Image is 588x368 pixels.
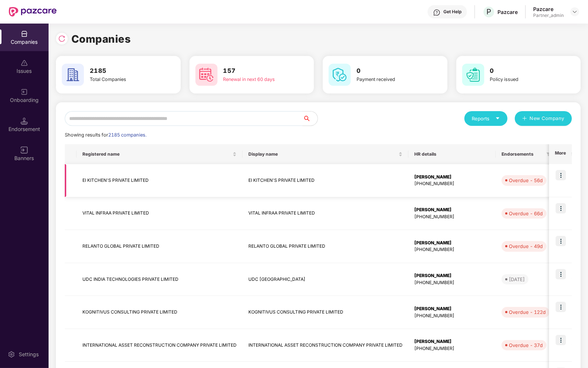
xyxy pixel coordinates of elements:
td: INTERNATIONAL ASSET RECONSTRUCTION COMPANY PRIVATE LIMITED [77,329,242,362]
div: [PHONE_NUMBER] [414,213,490,220]
img: svg+xml;base64,PHN2ZyBpZD0iSXNzdWVzX2Rpc2FibGVkIiB4bWxucz0iaHR0cDovL3d3dy53My5vcmcvMjAwMC9zdmciIH... [21,59,28,67]
img: svg+xml;base64,PHN2ZyBpZD0iU2V0dGluZy0yMHgyMCIgeG1sbnM9Imh0dHA6Ly93d3cudzMub3JnLzIwMDAvc3ZnIiB3aW... [8,351,15,358]
span: Display name [248,151,397,157]
td: EI KITCHEN'S PRIVATE LIMITED [242,164,408,197]
button: search [302,111,318,126]
div: [PERSON_NAME] [414,174,490,181]
h3: 0 [490,66,553,76]
span: caret-down [495,116,500,121]
img: svg+xml;base64,PHN2ZyBpZD0iRHJvcGRvd24tMzJ4MzIiIHhtbG5zPSJodHRwOi8vd3d3LnczLm9yZy8yMDAwL3N2ZyIgd2... [572,9,578,15]
span: filter [546,152,551,156]
div: Pazcare [497,8,518,15]
img: icon [556,269,566,279]
span: Registered name [82,151,231,157]
img: svg+xml;base64,PHN2ZyBpZD0iQ29tcGFuaWVzIiB4bWxucz0iaHR0cDovL3d3dy53My5vcmcvMjAwMC9zdmciIHdpZHRoPS... [21,30,28,38]
span: 2185 companies. [108,132,146,138]
td: KOGNITIVUS CONSULTING PRIVATE LIMITED [242,296,408,329]
h3: 157 [223,66,287,76]
div: [PHONE_NUMBER] [414,312,490,319]
h3: 0 [357,66,420,76]
div: Policy issued [490,76,553,83]
div: Overdue - 66d [509,210,543,217]
h1: Companies [71,31,131,47]
img: svg+xml;base64,PHN2ZyB4bWxucz0iaHR0cDovL3d3dy53My5vcmcvMjAwMC9zdmciIHdpZHRoPSI2MCIgaGVpZ2h0PSI2MC... [195,64,217,86]
div: Reports [472,115,500,122]
td: EI KITCHEN'S PRIVATE LIMITED [77,164,242,197]
td: RELANTO GLOBAL PRIVATE LIMITED [242,230,408,263]
div: [PERSON_NAME] [414,305,490,312]
img: New Pazcare Logo [9,7,57,17]
td: VITAL INFRAA PRIVATE LIMITED [242,197,408,230]
div: Settings [17,351,41,358]
div: Partner_admin [533,13,564,18]
img: icon [556,302,566,312]
h3: 2185 [90,66,153,76]
div: Overdue - 56d [509,177,543,184]
div: [PHONE_NUMBER] [414,279,490,286]
span: P [486,7,491,16]
span: search [302,116,318,121]
th: HR details [408,144,496,164]
img: svg+xml;base64,PHN2ZyB3aWR0aD0iMTQuNSIgaGVpZ2h0PSIxNC41IiB2aWV3Qm94PSIwIDAgMTYgMTYiIGZpbGw9Im5vbm... [21,117,28,125]
th: More [549,144,572,164]
img: icon [556,236,566,246]
img: svg+xml;base64,PHN2ZyB4bWxucz0iaHR0cDovL3d3dy53My5vcmcvMjAwMC9zdmciIHdpZHRoPSI2MCIgaGVpZ2h0PSI2MC... [329,64,351,86]
img: svg+xml;base64,PHN2ZyBpZD0iUmVsb2FkLTMyeDMyIiB4bWxucz0iaHR0cDovL3d3dy53My5vcmcvMjAwMC9zdmciIHdpZH... [58,35,65,42]
img: svg+xml;base64,PHN2ZyB3aWR0aD0iMjAiIGhlaWdodD0iMjAiIHZpZXdCb3g9IjAgMCAyMCAyMCIgZmlsbD0ibm9uZSIgeG... [21,88,28,96]
span: Endorsements [502,151,543,157]
td: KOGNITIVUS CONSULTING PRIVATE LIMITED [77,296,242,329]
img: icon [556,203,566,213]
div: Total Companies [90,76,153,83]
td: VITAL INFRAA PRIVATE LIMITED [77,197,242,230]
div: Overdue - 37d [509,342,543,349]
td: UDC [GEOGRAPHIC_DATA] [242,263,408,296]
td: INTERNATIONAL ASSET RECONSTRUCTION COMPANY PRIVATE LIMITED [242,329,408,362]
div: [PHONE_NUMBER] [414,246,490,253]
td: UDC INDIA TECHNOLOGIES PRIVATE LIMITED [77,263,242,296]
img: svg+xml;base64,PHN2ZyB3aWR0aD0iMTYiIGhlaWdodD0iMTYiIHZpZXdCb3g9IjAgMCAxNiAxNiIgZmlsbD0ibm9uZSIgeG... [21,146,28,154]
div: [PERSON_NAME] [414,206,490,213]
span: plus [522,116,527,122]
div: [PERSON_NAME] [414,338,490,345]
div: [DATE] [509,276,525,283]
th: Display name [242,144,408,164]
span: New Company [530,115,565,122]
div: Overdue - 49d [509,243,543,250]
div: Payment received [357,76,420,83]
img: icon [556,170,566,180]
div: [PERSON_NAME] [414,272,490,279]
img: icon [556,335,566,345]
div: [PHONE_NUMBER] [414,345,490,352]
span: filter [545,150,552,159]
div: [PHONE_NUMBER] [414,180,490,187]
img: svg+xml;base64,PHN2ZyB4bWxucz0iaHR0cDovL3d3dy53My5vcmcvMjAwMC9zdmciIHdpZHRoPSI2MCIgaGVpZ2h0PSI2MC... [462,64,484,86]
img: svg+xml;base64,PHN2ZyBpZD0iSGVscC0zMngzMiIgeG1sbnM9Imh0dHA6Ly93d3cudzMub3JnLzIwMDAvc3ZnIiB3aWR0aD... [433,9,440,16]
div: Overdue - 122d [509,308,546,316]
div: Pazcare [533,6,564,13]
img: svg+xml;base64,PHN2ZyB4bWxucz0iaHR0cDovL3d3dy53My5vcmcvMjAwMC9zdmciIHdpZHRoPSI2MCIgaGVpZ2h0PSI2MC... [62,64,84,86]
td: RELANTO GLOBAL PRIVATE LIMITED [77,230,242,263]
span: Showing results for [65,132,146,138]
div: Get Help [443,9,461,15]
div: [PERSON_NAME] [414,240,490,247]
div: Renewal in next 60 days [223,76,287,83]
th: Registered name [77,144,242,164]
button: plusNew Company [515,111,572,126]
